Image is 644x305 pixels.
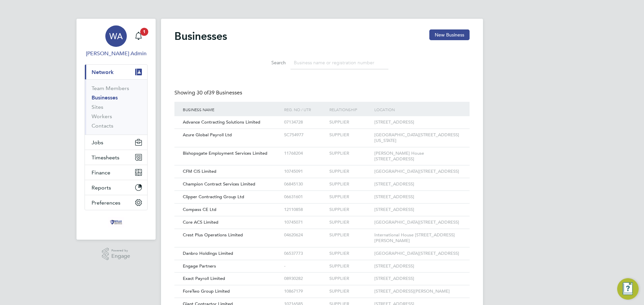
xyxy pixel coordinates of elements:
label: Search [256,60,286,66]
div: SUPPLIER [328,247,373,260]
a: Exact Payroll Limited08930282SUPPLIER[STREET_ADDRESS] [181,272,463,278]
span: Jobs [92,139,103,146]
span: 39 Businesses [197,89,242,96]
span: Danbro Holdings Limited [183,250,233,256]
div: SUPPLIER [328,129,373,141]
div: 07134728 [282,116,327,129]
div: - [282,260,327,273]
div: [STREET_ADDRESS] [373,260,463,273]
a: Go to home page [85,217,148,228]
span: Finance [92,169,110,176]
div: 10867179 [282,285,327,298]
div: SUPPLIER [328,273,373,285]
button: Finance [85,165,147,180]
a: Compass CE Ltd12110858SUPPLIER[STREET_ADDRESS] [181,203,463,209]
div: 08930282 [282,273,327,285]
a: Team Members [92,85,129,91]
a: Contacts [92,123,113,129]
button: Network [85,65,147,79]
div: 10745071 [282,216,327,229]
div: [STREET_ADDRESS] [373,178,463,190]
div: SUPPLIER [328,285,373,298]
div: International House [STREET_ADDRESS][PERSON_NAME] [373,229,463,247]
span: Engage [111,253,130,259]
div: SUPPLIER [328,116,373,129]
div: 06537773 [282,247,327,260]
div: SUPPLIER [328,216,373,229]
div: SUPPLIER [328,165,373,178]
div: SC754977 [282,129,327,141]
span: Preferences [92,200,120,206]
a: Powered byEngage [102,248,130,260]
div: Relationship [328,102,373,117]
a: Giant Contractor Limited10716585SUPPLIER[STREET_ADDRESS] [181,298,463,303]
div: [GEOGRAPHIC_DATA][STREET_ADDRESS] [373,216,463,229]
span: Clipper Contracting Group Ltd [183,194,244,200]
a: Sites [92,104,103,110]
span: Crest Plus Operations Limited [183,232,243,238]
div: 10745091 [282,165,327,178]
button: Preferences [85,195,147,210]
a: 1 [132,25,145,47]
span: Azure Global Payroll Ltd [183,132,232,138]
a: ForeTwo Group Limited10867179SUPPLIER[STREET_ADDRESS][PERSON_NAME] [181,285,463,291]
button: Reports [85,180,147,195]
span: 30 of [197,89,209,96]
div: SUPPLIER [328,204,373,216]
a: Clipper Contracting Group Ltd06631601SUPPLIER[STREET_ADDRESS] [181,190,463,196]
div: [PERSON_NAME] House [STREET_ADDRESS] [373,147,463,165]
span: Compass CE Ltd [183,207,216,212]
span: ForeTwo Group Limited [183,288,230,294]
span: CFM CIS Limited [183,168,216,174]
span: Reports [92,184,111,191]
div: [STREET_ADDRESS] [373,191,463,203]
span: Timesheets [92,154,119,161]
div: Network [85,79,147,135]
button: Engage Resource Center [617,278,639,300]
a: CFM CIS Limited10745091SUPPLIER[GEOGRAPHIC_DATA][STREET_ADDRESS] [181,165,463,171]
span: Core ACS Limited [183,219,218,225]
div: SUPPLIER [328,147,373,160]
a: Core ACS Limited10745071SUPPLIER[GEOGRAPHIC_DATA][STREET_ADDRESS] [181,216,463,222]
span: Wills Admin [85,50,148,58]
a: Champion Contract Services Limited06845130SUPPLIER[STREET_ADDRESS] [181,178,463,183]
div: SUPPLIER [328,260,373,273]
div: SUPPLIER [328,191,373,203]
div: Location [373,102,463,117]
div: Business Name [181,102,282,117]
button: Jobs [85,135,147,150]
div: SUPPLIER [328,229,373,241]
div: SUPPLIER [328,178,373,190]
a: Workers [92,113,112,120]
div: 04620624 [282,229,327,241]
div: [STREET_ADDRESS] [373,116,463,129]
span: 1 [140,28,148,36]
button: New Business [429,29,470,40]
a: Engage Partners-SUPPLIER[STREET_ADDRESS] [181,260,463,265]
div: 12110858 [282,204,327,216]
input: Business name or registration number [290,56,388,69]
a: Businesses [92,94,118,101]
nav: Main navigation [76,19,156,240]
a: Crest Plus Operations Limited04620624SUPPLIERInternational House [STREET_ADDRESS][PERSON_NAME] [181,229,463,234]
div: [GEOGRAPHIC_DATA][STREET_ADDRESS] [373,165,463,178]
div: [STREET_ADDRESS] [373,204,463,216]
button: Timesheets [85,150,147,165]
span: Champion Contract Services Limited [183,181,255,187]
a: Bishopsgate Employment Services Limited11768204SUPPLIER[PERSON_NAME] House [STREET_ADDRESS] [181,147,463,153]
span: Engage Partners [183,263,216,269]
span: WA [109,32,123,41]
span: Advance Contracting Solutions Limited [183,119,260,125]
div: 11768204 [282,147,327,160]
div: 06845130 [282,178,327,190]
span: Exact Payroll Limited [183,276,225,281]
span: Network [92,69,114,75]
h2: Businesses [174,29,227,43]
img: wills-security-logo-retina.png [108,217,124,228]
div: [GEOGRAPHIC_DATA][STREET_ADDRESS] [373,247,463,260]
a: Azure Global Payroll LtdSC754977SUPPLIER[GEOGRAPHIC_DATA][STREET_ADDRESS][US_STATE] [181,129,463,134]
div: [STREET_ADDRESS][PERSON_NAME] [373,285,463,298]
span: Powered by [111,248,130,253]
div: Showing [174,89,244,96]
a: Danbro Holdings Limited06537773SUPPLIER[GEOGRAPHIC_DATA][STREET_ADDRESS] [181,247,463,253]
